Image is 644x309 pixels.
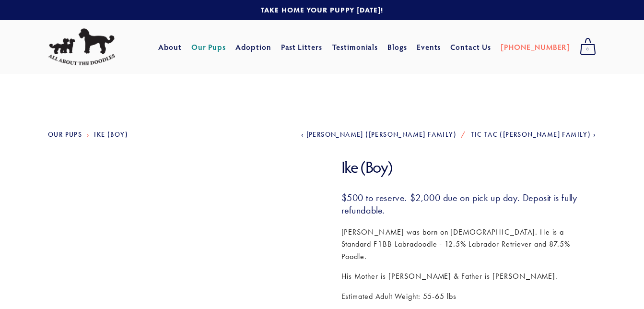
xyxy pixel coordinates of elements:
[471,131,596,139] a: Tic Tac ([PERSON_NAME] Family)
[501,38,570,56] a: [PHONE_NUMBER]
[471,131,591,139] span: Tic Tac ([PERSON_NAME] Family)
[301,131,457,139] a: [PERSON_NAME] ([PERSON_NAME] Family)
[450,38,491,56] a: Contact Us
[417,38,441,56] a: Events
[341,191,597,216] h3: $500 to reserve. $2,000 due on pick up day. Deposit is fully refundable.
[387,38,407,56] a: Blogs
[341,290,597,303] p: Estimated Adult Weight: 55-65 lbs
[332,38,378,56] a: Testimonials
[191,38,226,56] a: Our Pups
[341,270,597,283] p: His Mother is [PERSON_NAME] & Father is [PERSON_NAME].
[341,157,597,177] h1: Ike (Boy)
[48,131,82,139] a: Our Pups
[94,131,128,139] a: Ike (Boy)
[158,38,182,56] a: About
[306,131,457,139] span: [PERSON_NAME] ([PERSON_NAME] Family)
[281,42,323,52] a: Past Litters
[235,38,271,56] a: Adoption
[575,35,601,59] a: 0 items in cart
[580,43,596,56] span: 0
[341,226,597,263] p: [PERSON_NAME] was born on [DEMOGRAPHIC_DATA]. He is a Standard F1BB Labradoodle - 12.5% Labrador ...
[48,28,115,66] img: All About The Doodles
